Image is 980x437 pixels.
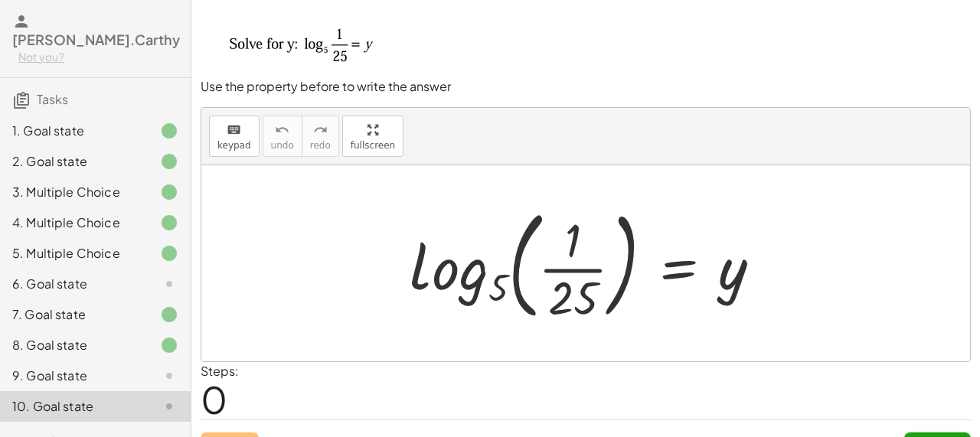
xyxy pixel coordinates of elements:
span: Tasks [37,91,68,107]
div: 3. Multiple Choice [12,183,136,201]
i: Task finished. [160,244,178,263]
i: Task finished. [160,122,178,140]
label: Steps: [201,363,239,379]
img: 89791193963f2b3fcd21a318762c11a920a5bd380a4d3e1d2ea3c3f9dc755b11.png [201,9,430,73]
i: Task not started. [160,275,178,293]
div: 9. Goal state [12,367,136,385]
button: undoundo [263,116,302,157]
div: 5. Multiple Choice [12,244,136,263]
button: fullscreen [342,116,403,157]
i: Task not started. [160,397,178,416]
div: Not you? [18,50,178,65]
i: Task finished. [160,336,178,354]
button: keyboardkeypad [209,116,260,157]
span: [PERSON_NAME].Carthy [12,31,180,48]
span: redo [310,140,331,151]
p: Use the property before to write the answer [201,78,971,96]
span: keypad [217,140,251,151]
i: Task not started. [160,367,178,385]
div: 8. Goal state [12,336,136,354]
div: 7. Goal state [12,305,136,324]
button: redoredo [302,116,339,157]
i: keyboard [227,121,241,139]
i: Task finished. [160,183,178,201]
span: 0 [201,376,227,422]
i: redo [313,121,328,139]
div: 1. Goal state [12,122,136,140]
span: undo [271,140,294,151]
div: 10. Goal state [12,397,136,416]
div: 2. Goal state [12,152,136,171]
span: fullscreen [351,140,395,151]
div: 4. Multiple Choice [12,214,136,232]
i: Task finished. [160,305,178,324]
div: 6. Goal state [12,275,136,293]
i: undo [275,121,289,139]
i: Task finished. [160,152,178,171]
i: Task finished. [160,214,178,232]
